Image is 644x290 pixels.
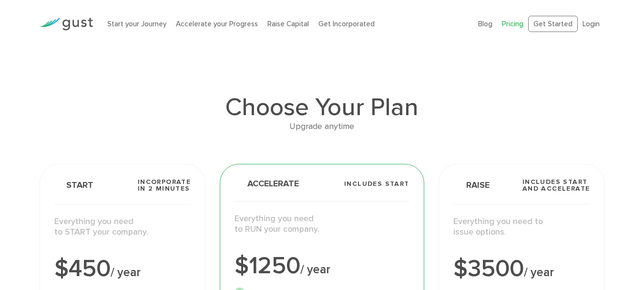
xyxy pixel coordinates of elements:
span: Includes START and ACCELERATE [522,179,590,192]
a: Login [583,20,600,28]
div: $450 [54,257,191,281]
a: Get Incorporated [318,20,375,28]
p: Everything you need to START your company. [54,216,191,238]
a: Raise Capital [267,20,309,28]
a: Pricing [502,20,523,28]
p: Everything you need to issue options. [453,216,590,238]
span: / year [524,265,554,279]
p: Everything you need to RUN your company. [235,214,409,235]
span: Start [54,181,93,190]
span: / year [300,262,330,277]
span: Raise [453,181,490,190]
a: Accelerate your Progress [176,20,258,28]
img: Gust Logo [40,18,93,31]
div: $3500 [453,257,590,281]
a: Get Started [528,16,578,32]
span: Accelerate [235,180,299,188]
span: Includes START [344,181,409,187]
h1: Choose Your Plan [40,95,605,120]
a: Blog [478,20,492,28]
div: Upgrade anytime [40,120,605,134]
span: / year [111,265,141,279]
a: Start your Journey [107,20,166,28]
span: Incorporate in 2 Minutes [138,179,191,192]
div: $1250 [235,254,409,278]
